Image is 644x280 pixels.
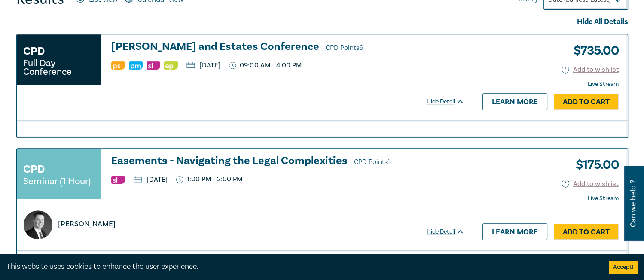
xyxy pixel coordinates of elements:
[482,93,547,110] a: Learn more
[326,43,363,52] span: CPD Points 6
[482,223,547,240] a: Learn more
[111,41,464,54] h3: [PERSON_NAME] and Estates Conference
[23,59,95,76] small: Full Day Conference
[16,16,628,27] div: Hide All Details
[111,155,464,168] h3: Easements - Navigating the Legal Complexities
[129,61,143,70] img: Practice Management & Business Skills
[554,94,619,110] a: Add to Cart
[111,155,464,168] a: Easements - Navigating the Legal Complexities CPD Points1
[164,61,178,70] img: Ethics & Professional Responsibility
[23,177,91,186] small: Seminar (1 Hour)
[354,158,390,166] span: CPD Points 1
[23,43,45,59] h3: CPD
[24,210,52,239] img: https://s3.ap-southeast-2.amazonaws.com/leo-cussen-store-production-content/Contacts/Phillip%20Le...
[176,175,243,183] p: 1:00 PM - 2:00 PM
[609,261,638,274] button: Accept cookies
[58,219,116,230] p: [PERSON_NAME]
[111,61,125,70] img: Professional Skills
[588,195,619,202] strong: Live Stream
[134,176,168,183] p: [DATE]
[23,161,45,177] h3: CPD
[562,65,619,75] button: Add to wishlist
[427,228,474,236] div: Hide Detail
[111,176,125,184] img: Substantive Law
[554,224,619,240] a: Add to Cart
[111,41,464,54] a: [PERSON_NAME] and Estates Conference CPD Points6
[186,62,220,69] p: [DATE]
[569,155,619,175] h3: $ 175.00
[562,179,619,189] button: Add to wishlist
[229,61,302,70] p: 09:00 AM - 4:00 PM
[588,80,619,88] strong: Live Stream
[6,261,596,272] div: This website uses cookies to enhance the user experience.
[147,61,160,70] img: Substantive Law
[427,97,474,106] div: Hide Detail
[629,171,637,236] span: Can we help ?
[567,41,619,61] h3: $ 735.00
